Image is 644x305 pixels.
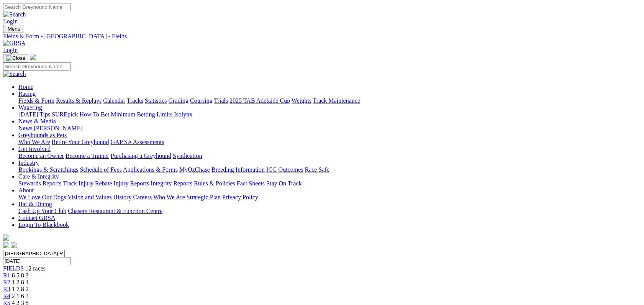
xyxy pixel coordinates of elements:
a: Stay On Track [266,180,302,187]
a: Track Injury Rebate [63,180,112,187]
a: Fields & Form [18,97,54,104]
a: Strategic Plan [187,194,221,200]
a: Applications & Forms [123,166,178,173]
a: Integrity Reports [151,180,192,187]
div: About [18,194,641,201]
a: FIELDS [3,265,24,272]
a: Coursing [190,97,213,104]
button: Toggle navigation [3,54,28,62]
a: Login [3,18,18,25]
a: R2 [3,279,10,285]
a: Become a Trainer [66,152,109,159]
a: Who We Are [153,194,185,200]
a: R4 [3,293,10,299]
a: SUREpick [52,111,78,118]
a: Wagering [18,104,42,111]
a: Isolynx [174,111,192,118]
a: ICG Outcomes [266,166,303,173]
div: Industry [18,166,641,173]
span: 2 1 6 3 [12,293,29,299]
a: How To Bet [80,111,110,118]
a: GAP SA Assessments [111,139,164,145]
a: Breeding Information [211,166,265,173]
a: Weights [292,97,311,104]
span: 1 2 8 4 [12,279,29,285]
a: R1 [3,272,10,279]
a: Statistics [145,97,167,104]
a: Bookings & Scratchings [18,166,78,173]
a: Fact Sheets [237,180,265,187]
a: Fields & Form - [GEOGRAPHIC_DATA] - Fields [3,33,641,40]
span: 6 5 8 3 [12,272,29,279]
a: Contact GRSA [18,215,55,221]
a: MyOzChase [179,166,210,173]
div: Greyhounds as Pets [18,139,641,146]
input: Select date [3,257,71,265]
span: 12 races [25,265,46,272]
input: Search [3,62,71,71]
a: Care & Integrity [18,173,59,180]
a: Get Involved [18,146,51,152]
a: Racing [18,90,36,97]
a: History [113,194,131,200]
a: Cash Up Your Club [18,208,66,214]
a: Minimum Betting Limits [111,111,172,118]
a: Rules & Policies [194,180,235,187]
a: [DATE] Tips [18,111,50,118]
div: Get Involved [18,152,641,159]
a: We Love Our Dogs [18,194,66,200]
a: Greyhounds as Pets [18,132,67,138]
a: Industry [18,159,39,166]
img: twitter.svg [11,242,17,248]
a: Bar & Dining [18,201,52,207]
a: Schedule of Fees [80,166,121,173]
div: Wagering [18,111,641,118]
a: Chasers Restaurant & Function Centre [68,208,162,214]
a: 2025 TAB Adelaide Cup [229,97,290,104]
a: Tracks [127,97,143,104]
a: Login To Blackbook [18,221,69,228]
img: facebook.svg [3,242,9,248]
img: GRSA [3,40,26,47]
a: About [18,187,34,193]
a: Become an Owner [18,152,64,159]
a: Stewards Reports [18,180,61,187]
img: Search [3,71,26,77]
span: Menu [8,26,20,32]
span: 1 7 8 2 [12,286,29,292]
a: Vision and Values [67,194,111,200]
img: logo-grsa-white.png [30,54,36,60]
img: Close [6,55,25,61]
a: Privacy Policy [222,194,258,200]
button: Toggle navigation [3,25,23,33]
a: Trials [214,97,228,104]
a: Retire Your Greyhound [52,139,109,145]
a: Who We Are [18,139,50,145]
a: Track Maintenance [313,97,360,104]
a: Home [18,84,33,90]
a: R3 [3,286,10,292]
a: Grading [169,97,188,104]
a: Injury Reports [113,180,149,187]
div: Racing [18,97,641,104]
a: Careers [133,194,152,200]
a: News [18,125,32,131]
a: Login [3,47,18,53]
div: Care & Integrity [18,180,641,187]
a: Purchasing a Greyhound [111,152,171,159]
a: Syndication [173,152,202,159]
div: News & Media [18,125,641,132]
img: Search [3,11,26,18]
img: logo-grsa-white.png [3,234,9,241]
a: [PERSON_NAME] [34,125,82,131]
a: Results & Replays [56,97,102,104]
a: Race Safe [305,166,329,173]
a: Calendar [103,97,125,104]
input: Search [3,3,71,11]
